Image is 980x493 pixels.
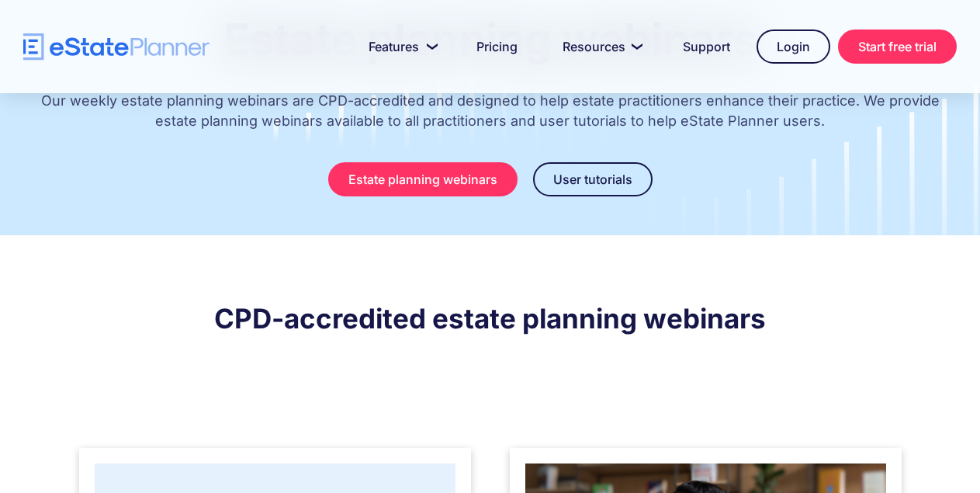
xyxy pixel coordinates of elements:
a: home [23,33,210,61]
a: Resources [544,31,656,62]
a: Estate planning webinars [328,162,518,196]
a: Support [664,31,749,62]
p: Our weekly estate planning webinars are CPD-accredited and designed to help estate practitioners ... [23,75,957,154]
a: Login [757,30,830,64]
a: Start free trial [838,30,957,64]
a: Features [350,31,450,62]
a: User tutorials [533,162,653,196]
a: Pricing [458,31,536,62]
